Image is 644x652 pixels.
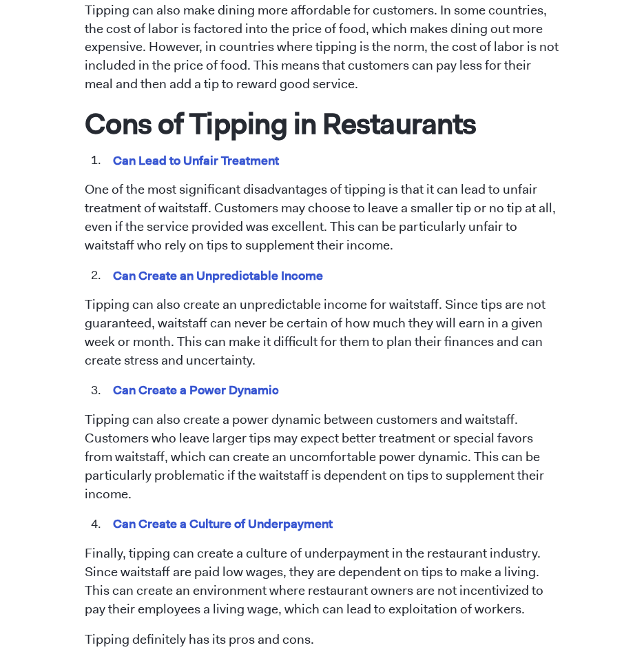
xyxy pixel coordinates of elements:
h1: Cons of Tipping in Restaurants [85,105,560,141]
p: Tipping can also make dining more affordable for customers. In some countries, the cost of labor ... [85,1,560,94]
mark: Can Create an Unpredictable Income [111,265,326,286]
mark: Can Create a Power Dynamic [111,379,282,400]
mark: Can Create a Culture of Underpayment [111,513,335,534]
p: One of the most significant disadvantages of tipping is that it can lead to unfair treatment of w... [85,181,560,255]
mark: Can Lead to Unfair Treatment [111,150,282,171]
p: Tipping definitely has its pros and cons. [85,631,560,649]
p: Tipping can also create a power dynamic between customers and waitstaff. Customers who leave larg... [85,411,560,504]
p: Finally, tipping can create a culture of underpayment in the restaurant industry. Since waitstaff... [85,544,560,619]
p: Tipping can also create an unpredictable income for waitstaff. Since tips are not guaranteed, wai... [85,296,560,370]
